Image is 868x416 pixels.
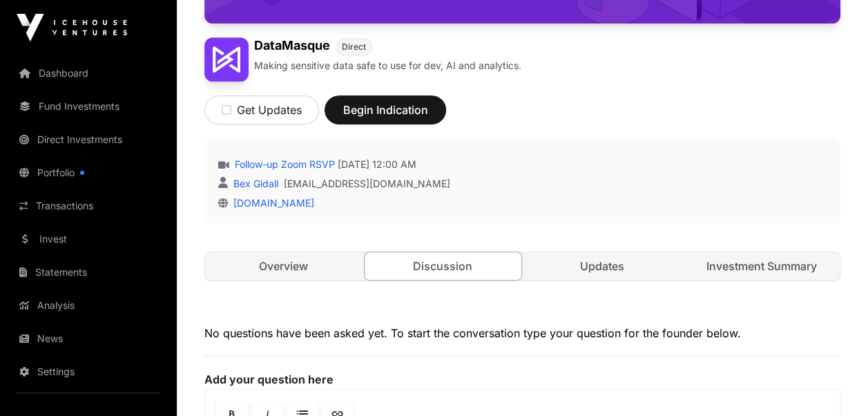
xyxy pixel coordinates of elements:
[11,357,166,387] a: Settings
[342,102,429,118] span: Begin Indication
[204,372,840,386] label: Add your question here
[11,124,166,155] a: Direct Investments
[11,323,166,354] a: News
[524,252,681,280] a: Updates
[254,37,330,56] h1: DataMasque
[231,178,278,189] a: Bex Gidall
[11,224,166,254] a: Invest
[204,325,840,341] p: No questions have been asked yet. To start the conversation type your question for the founder be...
[342,41,366,53] span: Direct
[11,290,166,321] a: Analysis
[204,95,319,124] button: Get Updates
[204,37,249,82] img: DataMasque
[254,59,521,73] p: Making sensitive data safe to use for dev, AI and analytics.
[284,177,450,191] a: [EMAIL_ADDRESS][DOMAIN_NAME]
[228,197,314,209] a: [DOMAIN_NAME]
[799,350,868,416] iframe: Chat Widget
[683,252,840,280] a: Investment Summary
[11,58,166,88] a: Dashboard
[11,191,166,221] a: Transactions
[232,158,335,171] a: Follow-up Zoom RSVP
[11,91,166,122] a: Fund Investments
[11,158,166,188] a: Portfolio
[325,109,446,123] a: Begin Indication
[205,252,840,280] nav: Tabs
[338,158,416,171] span: [DATE] 12:00 AM
[11,257,166,287] a: Statements
[364,252,522,281] a: Discussion
[325,95,446,124] button: Begin Indication
[205,252,362,280] a: Overview
[17,14,127,41] img: Icehouse Ventures Logo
